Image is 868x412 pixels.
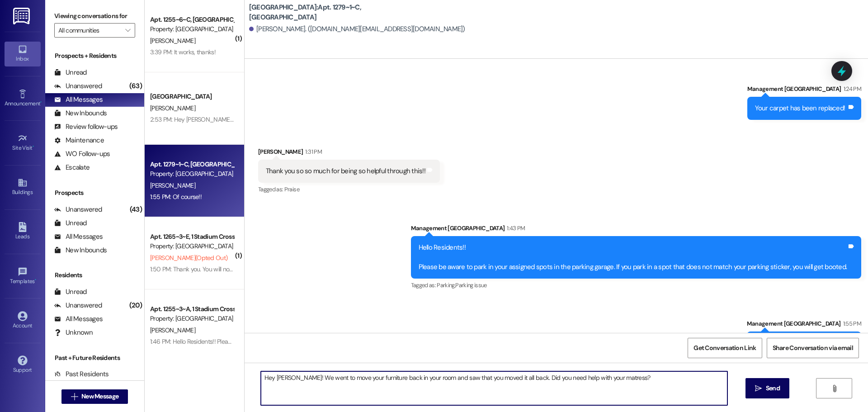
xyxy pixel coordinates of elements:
[150,115,542,123] div: 2:53 PM: Hey [PERSON_NAME] could you please move your car to your assigned parking stall so the p...
[841,319,861,328] div: 1:55 PM
[5,131,41,155] a: Site Visit •
[150,181,195,189] span: [PERSON_NAME]
[33,143,34,150] span: •
[249,3,430,22] b: [GEOGRAPHIC_DATA]: Apt. 1279~1~C, [GEOGRAPHIC_DATA]
[61,389,128,404] button: New Message
[81,392,118,401] span: New Message
[5,264,41,289] a: Templates •
[261,371,727,405] textarea: Hey [PERSON_NAME]! We went to move your furniture back in your room and saw that you moved it all...
[258,147,440,160] div: [PERSON_NAME]
[54,328,93,337] div: Unknown
[54,218,87,228] div: Unread
[505,223,525,233] div: 1:43 PM
[150,265,577,273] div: 1:50 PM: Thank you. You will no longer receive texts from this thread. Please reply with 'UNSTOP'...
[150,326,195,334] span: [PERSON_NAME]
[40,99,42,105] span: •
[150,92,234,101] div: [GEOGRAPHIC_DATA]
[54,301,102,310] div: Unanswered
[411,279,862,292] div: Tagged as:
[127,298,144,313] div: (20)
[54,122,118,132] div: Review follow-ups
[54,246,107,255] div: New Inbounds
[455,281,487,289] span: Parking issue
[266,166,425,176] div: Thank you so so much for being so helpful through this!!
[54,136,104,145] div: Maintenance
[54,287,87,297] div: Unread
[693,343,756,353] span: Get Conversation Link
[249,24,465,34] div: [PERSON_NAME]. ([DOMAIN_NAME][EMAIL_ADDRESS][DOMAIN_NAME])
[150,232,234,242] div: Apt. 1265~3~E, 1 Stadium Crossing Guarantors
[45,270,144,280] div: Residents
[745,378,789,398] button: Send
[150,193,202,201] div: 1:55 PM: Of course!!
[437,281,455,289] span: Parking ,
[755,385,762,392] i: 
[150,314,234,323] div: Property: [GEOGRAPHIC_DATA]
[150,24,234,34] div: Property: [GEOGRAPHIC_DATA]
[150,242,234,251] div: Property: [GEOGRAPHIC_DATA]
[54,369,109,379] div: Past Residents
[831,385,838,392] i: 
[5,175,41,199] a: Buildings
[150,37,195,45] span: [PERSON_NAME]
[54,314,103,324] div: All Messages
[150,254,227,262] span: [PERSON_NAME] (Opted Out)
[54,9,135,23] label: Viewing conversations for
[411,223,862,236] div: Management [GEOGRAPHIC_DATA]
[419,243,847,272] div: Hello Residents!! Please be aware to park in your assigned spots in the parking garage. If you pa...
[45,188,144,198] div: Prospects
[150,337,612,346] div: 1:46 PM: Hello Residents!! Please be aware to park in your assigned spots in the parking garage. ...
[767,338,859,358] button: Share Conversation via email
[150,304,234,314] div: Apt. 1255~3~A, 1 Stadium Crossing Guarantors
[45,353,144,363] div: Past + Future Residents
[45,51,144,61] div: Prospects + Residents
[54,95,103,104] div: All Messages
[303,147,321,156] div: 1:31 PM
[150,104,195,112] span: [PERSON_NAME]
[284,185,299,193] span: Praise
[150,15,234,24] div: Apt. 1255~6~C, [GEOGRAPHIC_DATA]
[54,149,110,159] div: WO Follow-ups
[127,203,144,217] div: (43)
[35,277,36,283] span: •
[13,8,32,24] img: ResiDesk Logo
[841,84,861,94] div: 1:24 PM
[150,160,234,169] div: Apt. 1279~1~C, [GEOGRAPHIC_DATA]
[773,343,853,353] span: Share Conversation via email
[258,183,440,196] div: Tagged as:
[125,27,130,34] i: 
[766,384,780,393] span: Send
[5,219,41,244] a: Leads
[54,109,107,118] div: New Inbounds
[54,232,103,242] div: All Messages
[127,79,144,93] div: (63)
[54,81,102,91] div: Unanswered
[54,163,90,172] div: Escalate
[5,308,41,333] a: Account
[5,42,41,66] a: Inbox
[5,353,41,377] a: Support
[755,104,845,113] div: Your carpet has been replaced!
[54,205,102,214] div: Unanswered
[150,48,216,56] div: 3:39 PM: It works, thanks!
[71,393,78,400] i: 
[54,68,87,77] div: Unread
[150,169,234,179] div: Property: [GEOGRAPHIC_DATA]
[688,338,762,358] button: Get Conversation Link
[58,23,121,38] input: All communities
[747,319,861,331] div: Management [GEOGRAPHIC_DATA]
[747,84,861,97] div: Management [GEOGRAPHIC_DATA]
